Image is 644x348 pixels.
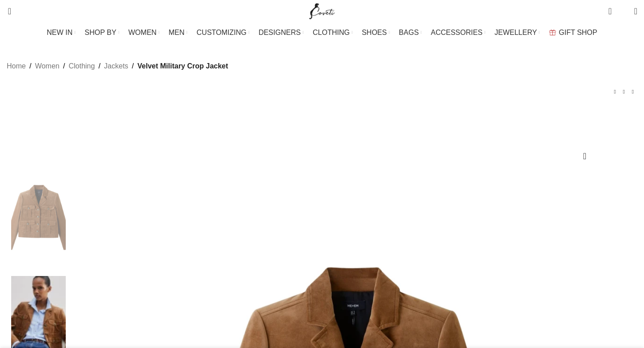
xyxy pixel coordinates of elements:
[35,60,59,72] a: Women
[85,24,119,42] a: SHOP BY
[431,24,486,42] a: ACCESSORIES
[68,60,95,72] a: Clothing
[313,24,353,42] a: CLOTHING
[362,24,390,42] a: SHOES
[137,60,228,72] span: Velvet Military Crop Jacket
[431,28,483,37] span: ACCESSORIES
[495,24,540,42] a: JEWELLERY
[258,24,304,42] a: DESIGNERS
[7,60,26,72] a: Home
[313,28,350,37] span: CLOTHING
[620,9,627,16] span: 0
[169,24,187,42] a: MEN
[104,60,128,72] a: Jackets
[399,28,419,37] span: BAGS
[169,28,185,37] span: MEN
[362,28,387,37] span: SHOES
[399,24,422,42] a: BAGS
[47,24,76,42] a: NEW IN
[2,2,11,20] a: Search
[610,87,619,96] a: Previous product
[197,24,250,42] a: CUSTOMIZING
[628,87,637,96] a: Next product
[549,24,597,42] a: GIFT SHOP
[559,28,597,37] span: GIFT SHOP
[128,28,157,37] span: WOMEN
[619,2,627,20] div: My Wishlist
[549,30,556,35] img: GiftBag
[47,28,73,37] span: NEW IN
[495,28,537,37] span: JEWELLERY
[258,28,301,37] span: DESIGNERS
[85,28,116,37] span: SHOP BY
[609,4,616,11] span: 0
[2,24,642,42] div: Main navigation
[128,24,160,42] a: WOMEN
[197,28,247,37] span: CUSTOMIZING
[604,2,616,20] a: 0
[307,7,337,14] a: Site logo
[11,166,66,272] img: Velvet Military Crop Jacket
[7,60,228,72] nav: Breadcrumb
